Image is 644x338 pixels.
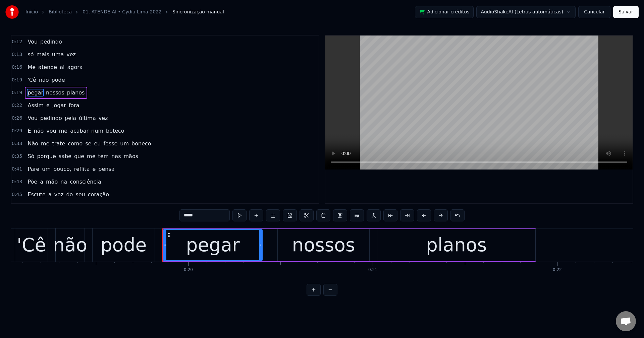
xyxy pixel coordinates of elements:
span: boneco [131,140,152,147]
span: 'Cê [27,76,37,84]
span: vez [66,51,76,58]
span: 0:41 [12,166,22,173]
span: e [92,165,96,173]
span: Vou [27,114,38,122]
span: aí [59,63,65,71]
div: 'Cê [17,231,46,259]
span: coração [87,191,110,198]
span: Vou [27,38,38,46]
div: 0:22 [553,267,562,273]
span: 0:22 [12,102,22,109]
span: Assim [27,102,44,109]
span: me [40,140,50,147]
span: fosse [103,140,118,147]
span: 0:45 [12,191,22,198]
span: e [46,102,50,109]
span: atende [38,63,58,71]
div: não [53,231,87,259]
span: mãos [123,152,139,160]
div: nossos [292,231,355,259]
span: não [33,127,45,135]
span: 0:29 [12,128,22,134]
span: se [85,140,92,147]
span: Põe [27,178,38,186]
span: tem [98,152,110,160]
span: pode [51,76,66,84]
img: youka [5,5,19,19]
span: vez [98,114,109,122]
span: Não [27,140,39,147]
span: não [38,76,50,84]
span: pensa [98,165,115,173]
span: E [27,127,32,135]
span: mão [45,178,58,186]
span: só [27,51,34,58]
span: 0:33 [12,140,22,147]
span: pedindo [40,38,63,46]
span: última [78,114,97,122]
span: Pare [27,165,40,173]
span: Escute [27,191,46,198]
span: seu [75,191,86,198]
span: 0:13 [12,51,22,58]
span: sabe [58,152,72,160]
a: Open chat [616,311,636,331]
span: mais [36,51,50,58]
span: do [65,191,73,198]
span: reflita [73,165,91,173]
span: planos [66,89,86,96]
div: 0:21 [368,267,377,273]
span: consciência [69,178,102,186]
span: 0:19 [12,89,22,96]
span: 0:43 [12,179,22,185]
a: Biblioteca [49,9,72,15]
span: fora [68,102,80,109]
span: nas [111,152,121,160]
div: planos [426,231,487,259]
span: um [119,140,129,147]
span: voz [54,191,64,198]
div: pode [101,231,147,259]
span: que [73,152,85,160]
span: 0:19 [12,77,22,83]
span: pegar [27,89,44,96]
span: pela [64,114,77,122]
span: porque [36,152,56,160]
span: boteco [105,127,125,135]
nav: breadcrumb [25,9,224,15]
span: pedindo [40,114,63,122]
button: Adicionar créditos [415,6,474,18]
span: nossos [45,89,65,96]
span: agora [66,63,83,71]
button: Salvar [613,6,639,18]
a: 01. ATENDE AI • Cydia Lima 2022 [83,9,162,15]
span: a [48,191,52,198]
span: trate [51,140,66,147]
button: Cancelar [578,6,610,18]
span: 0:12 [12,39,22,45]
span: na [60,178,68,186]
span: vou [46,127,57,135]
span: Só [27,152,35,160]
span: 0:16 [12,64,22,71]
div: pegar [186,231,240,259]
span: um [41,165,51,173]
span: pouco, [53,165,72,173]
a: Início [25,9,38,15]
span: Sincronização manual [172,9,224,15]
div: 0:20 [184,267,193,273]
span: me [86,152,96,160]
span: num [91,127,104,135]
span: 0:35 [12,153,22,160]
span: 0:26 [12,115,22,122]
span: eu [93,140,101,147]
span: jogar [52,102,67,109]
span: uma [51,51,65,58]
span: Me [27,63,36,71]
span: acabar [69,127,89,135]
span: como [67,140,83,147]
span: a [39,178,44,186]
span: me [58,127,68,135]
